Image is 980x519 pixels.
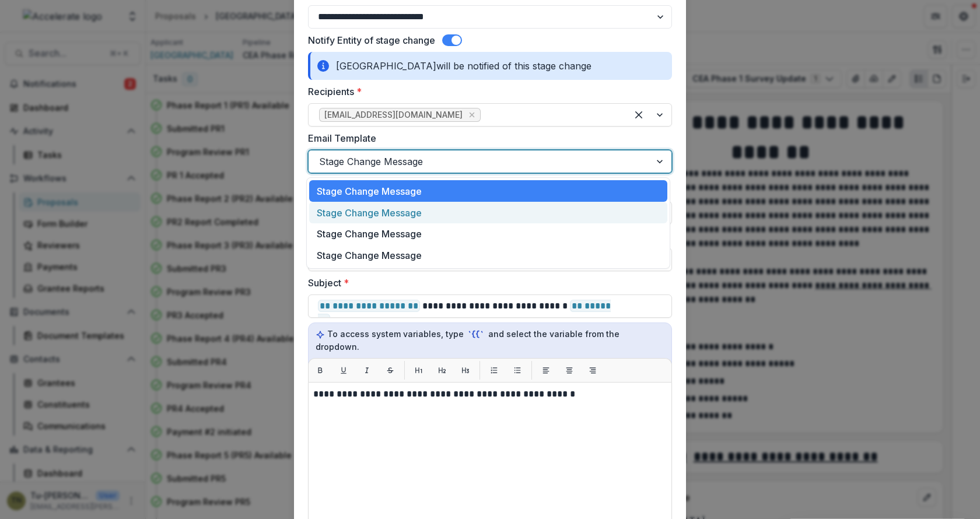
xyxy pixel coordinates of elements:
button: Align right [583,361,602,380]
button: H2 [433,361,452,380]
label: Email Template [308,131,665,145]
div: Stage Change Message [309,245,667,266]
button: Italic [358,361,376,380]
button: Strikethrough [381,361,400,380]
label: Recipients [308,85,665,99]
button: Underline [334,361,353,380]
code: `{{` [466,328,486,341]
div: Stage Change Message [309,223,667,245]
p: To access system variables, type and select the variable from the dropdown. [316,328,664,353]
button: List [508,361,527,380]
span: [EMAIL_ADDRESS][DOMAIN_NAME] [324,110,463,120]
div: Clear selected options [629,106,648,124]
label: Notify Entity of stage change [308,33,435,47]
button: List [485,361,503,380]
div: Stage Change Message [309,180,667,202]
button: H1 [409,361,428,380]
button: Bold [311,361,330,380]
div: Stage Change Message [309,202,667,223]
button: H3 [456,361,475,380]
button: Align center [560,361,579,380]
div: [GEOGRAPHIC_DATA] will be notified of this stage change [308,52,672,80]
label: Subject [308,276,665,290]
button: Align left [537,361,555,380]
div: Remove maynor_matt@hcde.org [466,109,478,121]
